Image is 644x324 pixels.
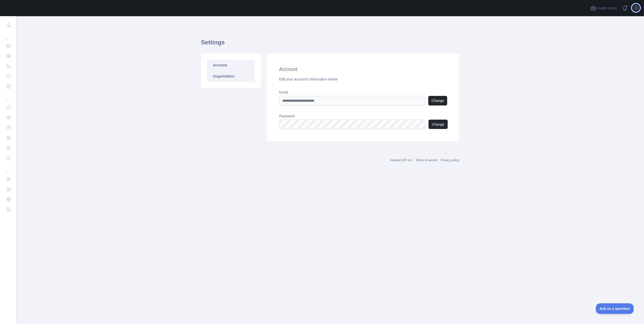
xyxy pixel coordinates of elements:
label: Password [279,114,447,119]
iframe: Toggle Customer Support [596,303,634,314]
a: Abstract API Inc. [390,158,413,162]
div: Edit your account's information below [279,77,447,82]
h1: Settings [201,38,459,50]
button: Change [428,120,447,129]
button: Change [428,96,447,105]
a: Terms of service [416,158,438,162]
label: Email [279,90,447,95]
h2: Account [279,66,447,73]
a: Account [207,60,255,71]
a: Organization [207,71,255,82]
button: Invite users [589,4,618,12]
a: Privacy policy [441,158,459,162]
span: Invite users [597,5,617,11]
div: ... [4,30,12,40]
div: ... [4,164,12,174]
div: ... [4,92,12,102]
